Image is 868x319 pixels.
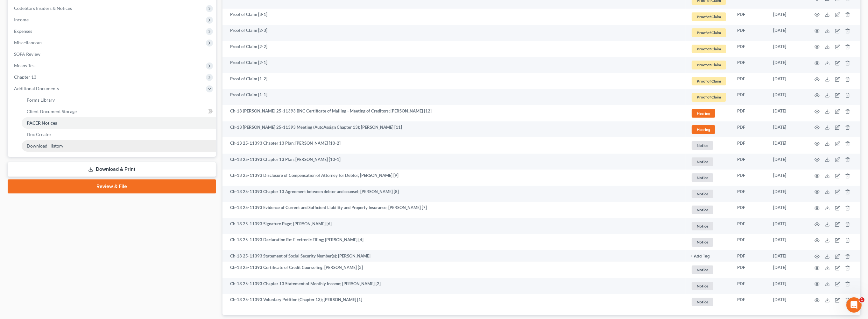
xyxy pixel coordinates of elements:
td: PDF [732,25,768,41]
a: Review & File [8,179,216,193]
td: [DATE] [768,250,807,262]
span: Proof of Claim [692,12,726,21]
td: Ch-13 [PERSON_NAME] 25-11393 Meeting (AutoAssign Chapter 13); [PERSON_NAME] [11] [222,121,686,138]
td: [DATE] [768,294,807,310]
span: Notice [692,222,713,230]
td: PDF [732,9,768,25]
a: Notice [691,265,727,275]
a: Notice [691,281,727,291]
td: Ch-13 25-11393 Chapter 13 Statement of Monthly Income; [PERSON_NAME] [2] [222,278,686,294]
td: Ch-13 25-11393 Evidence of Current and Sufficient Liability and Property Insurance; [PERSON_NAME]... [222,202,686,218]
td: [DATE] [768,57,807,73]
td: [DATE] [768,73,807,89]
span: Notice [692,206,713,214]
td: Ch-13 25-11393 Statement of Social Security Number(s); [PERSON_NAME] [222,250,686,262]
iframe: Intercom live chat [846,297,862,313]
a: Hearing [691,124,727,135]
span: Proof of Claim [692,45,726,53]
td: PDF [732,170,768,186]
td: Ch-13 25-11393 Chapter 13 Plan; [PERSON_NAME] [10-1] [222,154,686,170]
span: 1 [859,297,864,302]
span: Means Test [14,63,36,68]
td: PDF [732,202,768,218]
span: Proof of Claim [692,28,726,37]
td: Ch-13 25-11393 Chapter 13 Plan; [PERSON_NAME] [10-2] [222,137,686,154]
td: PDF [732,137,768,154]
a: Doc Creator [22,129,216,140]
td: [DATE] [768,41,807,57]
span: Income [14,17,29,22]
td: Ch-13 25-11393 Disclosure of Compensation of Attorney for Debtor; [PERSON_NAME] [9] [222,170,686,186]
a: Notice [691,172,727,183]
a: Forms Library [22,94,216,106]
span: Notice [692,190,713,198]
td: Proof of Claim [1-2] [222,73,686,89]
span: Notice [692,157,713,166]
td: [DATE] [768,137,807,154]
span: Chapter 13 [14,74,36,80]
a: Download & Print [8,162,216,177]
span: Notice [692,298,713,306]
td: PDF [732,186,768,202]
a: Notice [691,221,727,231]
td: PDF [732,262,768,278]
td: Proof of Claim [2-3] [222,25,686,41]
a: Notice [691,140,727,151]
td: [DATE] [768,89,807,105]
span: Notice [692,265,713,274]
td: Proof of Claim [3-1] [222,9,686,25]
td: Ch-13 25-11393 Signature Page; [PERSON_NAME] [6] [222,218,686,234]
td: [DATE] [768,234,807,250]
a: Proof of Claim [691,92,727,102]
span: Notice [692,141,713,150]
a: Notice [691,189,727,199]
a: PACER Notices [22,117,216,129]
td: [DATE] [768,121,807,138]
td: PDF [732,154,768,170]
a: Notice [691,237,727,247]
td: [DATE] [768,278,807,294]
td: Proof of Claim [2-2] [222,41,686,57]
td: PDF [732,41,768,57]
td: Proof of Claim [1-1] [222,89,686,105]
span: Proof of Claim [692,77,726,85]
td: Ch-13 25-11393 Declaration Re: Electronic Filing; [PERSON_NAME] [4] [222,234,686,250]
button: + Add Tag [691,254,710,258]
span: Notice [692,282,713,290]
td: [DATE] [768,105,807,121]
a: Download History [22,140,216,152]
td: PDF [732,105,768,121]
span: PACER Notices [27,120,57,126]
td: PDF [732,234,768,250]
span: Miscellaneous [14,40,42,45]
a: + Add Tag [691,253,727,259]
span: Proof of Claim [692,61,726,69]
td: PDF [732,57,768,73]
td: PDF [732,294,768,310]
td: [DATE] [768,218,807,234]
a: Notice [691,297,727,307]
span: Additional Documents [14,86,59,91]
a: Proof of Claim [691,76,727,86]
span: Notice [692,238,713,246]
span: Download History [27,143,63,149]
a: Proof of Claim [691,11,727,22]
a: Proof of Claim [691,27,727,38]
td: PDF [732,218,768,234]
td: PDF [732,121,768,138]
td: Ch-13 25-11393 Voluntary Petition (Chapter 13); [PERSON_NAME] [1] [222,294,686,310]
a: Proof of Claim [691,44,727,54]
a: Client Document Storage [22,106,216,117]
td: PDF [732,250,768,262]
span: Doc Creator [27,132,52,137]
td: [DATE] [768,262,807,278]
td: [DATE] [768,186,807,202]
span: Forms Library [27,97,55,103]
a: Notice [691,156,727,167]
span: SOFA Review [14,51,40,57]
td: [DATE] [768,202,807,218]
span: Codebtors Insiders & Notices [14,5,72,11]
td: [DATE] [768,170,807,186]
span: Proof of Claim [692,93,726,101]
td: PDF [732,73,768,89]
